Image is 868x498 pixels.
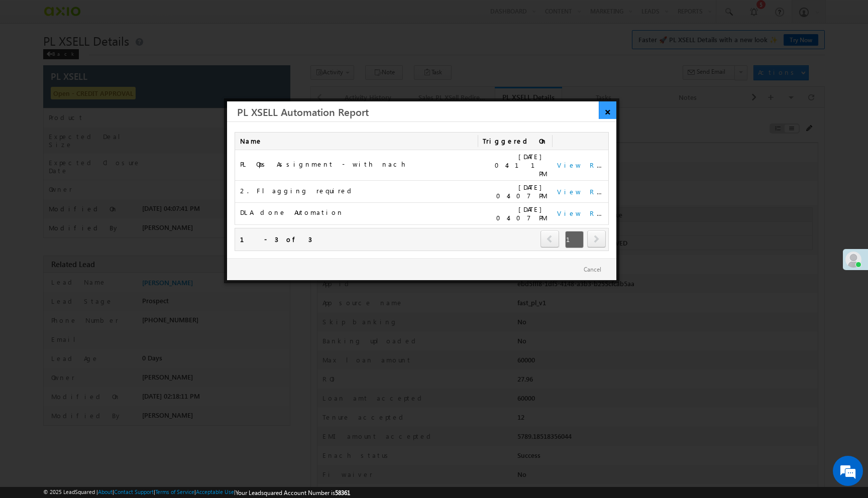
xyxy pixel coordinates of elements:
[240,208,344,216] span: DLA done Automation
[196,488,234,495] a: Acceptable Use
[165,5,189,29] div: Minimize live chat window
[565,231,584,248] span: 1
[137,309,182,323] em: Start Chat
[540,230,559,247] span: prev
[483,205,548,222] div: [DATE] 04:07 PM
[240,186,355,195] span: 2. Flagging required
[235,133,478,150] span: Name
[52,53,169,66] div: Chat with us now
[240,233,312,245] div: 1 - 3 of 3
[478,133,553,150] span: Triggered On
[13,93,183,301] textarea: Type your message and hit 'Enter'
[587,230,606,247] span: next
[98,488,113,495] a: About
[155,488,194,495] a: Terms of Service
[483,153,548,178] div: [DATE] 04:11 PM
[483,183,548,200] div: [DATE] 04:07 PM
[587,231,606,247] a: next
[540,231,560,247] a: prev
[574,263,611,277] button: Cancel
[114,488,154,495] a: Contact Support
[557,209,619,217] a: View Report
[335,489,350,496] span: 58361
[557,187,619,196] a: View Report
[17,53,42,66] img: d_60004797649_company_0_60004797649
[240,160,407,168] span: PL Ops Assignment - with nach
[236,489,350,496] span: Your Leadsquared Account Number is
[237,101,616,121] h3: PL XSELL Automation Report
[43,488,350,496] span: © 2025 LeadSquared | | | | |
[599,101,616,119] a: ×
[557,161,619,169] a: View Report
